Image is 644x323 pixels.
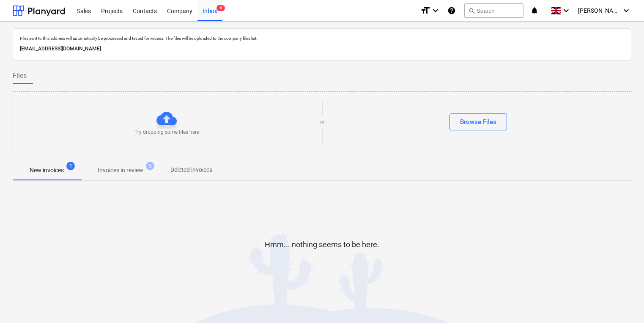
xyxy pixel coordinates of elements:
span: search [468,7,475,14]
span: Files [13,71,27,81]
p: Files sent to this address will automatically be processed and tested for viruses. The files will... [20,36,624,41]
div: Browse Files [460,116,496,127]
p: [EMAIL_ADDRESS][DOMAIN_NAME] [20,44,624,53]
p: New invoices [30,166,64,175]
p: Invoices in review [98,166,143,175]
iframe: Chat Widget [602,282,644,323]
button: Search [464,3,523,18]
p: or [320,119,325,126]
span: [PERSON_NAME] [578,7,620,14]
p: Hmm... nothing seems to be here. [265,240,379,250]
i: Knowledge base [447,6,456,16]
button: Browse Files [449,113,507,130]
p: Deleted invoices [170,166,212,174]
i: keyboard_arrow_down [621,6,631,16]
p: Try dropping some files here [134,129,199,136]
span: 5 [146,162,154,170]
i: keyboard_arrow_down [430,6,441,16]
i: notifications [530,6,539,16]
div: Try dropping some files hereorBrowse Files [13,91,632,153]
span: 1 [66,162,75,170]
span: 6 [216,5,225,11]
i: keyboard_arrow_down [561,6,571,16]
i: format_size [420,6,430,16]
